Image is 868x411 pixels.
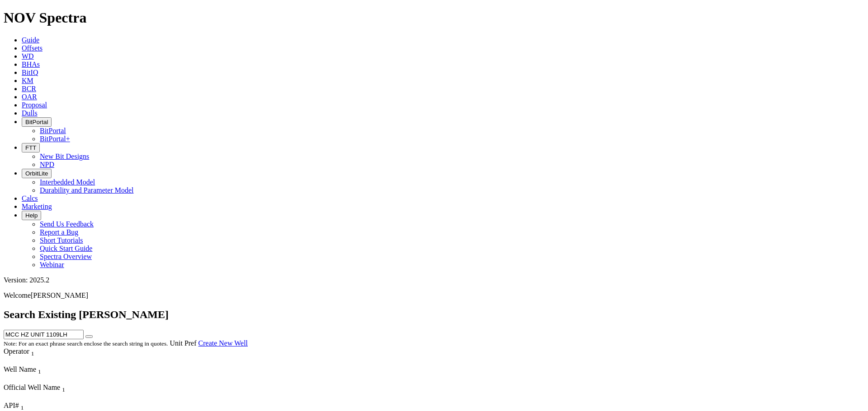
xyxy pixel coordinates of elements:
[25,212,38,219] span: Help
[22,52,34,60] a: WD
[198,339,248,347] a: Create New Well
[31,350,34,357] sub: 1
[22,101,47,109] a: Proposal
[22,203,52,210] a: Marketing
[22,93,37,101] a: OAR
[22,69,38,76] a: BitIQ
[4,347,109,357] div: Operator Sort None
[62,386,65,393] sub: 1
[170,339,196,347] a: Unit Pref
[40,152,89,160] a: New Bit Designs
[4,383,109,393] div: Official Well Name Sort None
[40,245,92,252] a: Quick Start Guide
[22,169,52,178] button: OrbitLite
[40,236,83,244] a: Short Tutorials
[4,276,864,284] div: Version: 2025.2
[4,383,109,402] div: Sort None
[31,347,34,355] span: Sort None
[22,194,38,202] a: Calcs
[62,383,65,391] span: Sort None
[4,309,864,321] h2: Search Existing [PERSON_NAME]
[21,404,24,411] sub: 1
[31,291,88,299] span: [PERSON_NAME]
[40,178,95,186] a: Interbedded Model
[4,365,109,383] div: Sort None
[4,365,36,373] span: Well Name
[4,402,19,409] span: API#
[22,143,40,152] button: FTT
[22,109,38,117] a: Dulls
[4,393,109,402] div: Column Menu
[4,365,109,375] div: Well Name Sort None
[40,261,64,268] a: Webinar
[4,357,109,365] div: Column Menu
[40,135,70,143] a: BitPortal+
[22,36,39,44] a: Guide
[21,402,24,409] span: Sort None
[4,375,109,383] div: Column Menu
[40,186,134,194] a: Durability and Parameter Model
[40,253,92,260] a: Spectra Overview
[25,170,48,177] span: OrbitLite
[22,211,41,220] button: Help
[22,44,42,52] a: Offsets
[25,144,36,151] span: FTT
[4,340,168,347] small: Note: For an exact phrase search enclose the search string in quotes.
[22,60,40,68] a: BHAs
[4,291,864,300] p: Welcome
[38,365,41,373] span: Sort None
[38,368,41,375] sub: 1
[40,228,78,236] a: Report a Bug
[4,9,864,26] h1: NOV Spectra
[4,330,84,339] input: Search for a Well
[22,85,36,92] a: BCR
[40,161,54,168] a: NPD
[4,347,109,365] div: Sort None
[40,220,94,228] a: Send Us Feedback
[25,119,48,125] span: BitPortal
[22,117,52,127] button: BitPortal
[22,77,33,84] a: KM
[4,383,60,391] span: Official Well Name
[4,347,29,355] span: Operator
[40,127,66,134] a: BitPortal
